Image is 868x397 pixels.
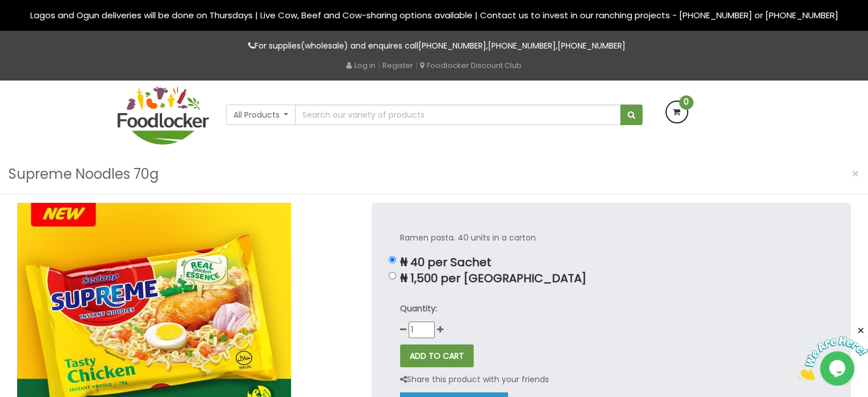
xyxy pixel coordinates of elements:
a: Register [382,60,413,71]
input: ₦ 1,500 per [GEOGRAPHIC_DATA] [389,272,396,279]
p: ₦ 1,500 per [GEOGRAPHIC_DATA] [400,272,822,285]
h3: Supreme Noodles 70g [9,163,159,185]
p: ₦ 40 per Sachet [400,256,822,269]
span: | [415,59,418,71]
button: Close [846,162,865,186]
a: [PHONE_NUMBER] [558,40,625,51]
input: ₦ 40 per Sachet [389,256,396,263]
a: [PHONE_NUMBER] [488,40,556,51]
span: | [378,59,380,71]
span: × [851,166,859,182]
input: Search our variety of products [295,105,620,125]
span: Lagos and Ogun deliveries will be done on Thursdays | Live Cow, Beef and Cow-sharing options avai... [30,9,838,21]
span: 0 [679,95,693,110]
a: [PHONE_NUMBER] [418,40,486,51]
img: FoodLocker [118,86,209,145]
iframe: chat widget [797,326,868,380]
a: Log in [346,60,376,71]
p: For supplies(wholesale) and enquires call , , [118,39,751,53]
button: All Products [226,105,296,125]
button: ADD TO CART [400,344,474,367]
p: Ramen pasta. 40 units in a carton [400,231,822,244]
a: Foodlocker Discount Club [420,60,522,71]
p: Share this product with your friends [400,373,549,386]
strong: Quantity: [400,303,437,314]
